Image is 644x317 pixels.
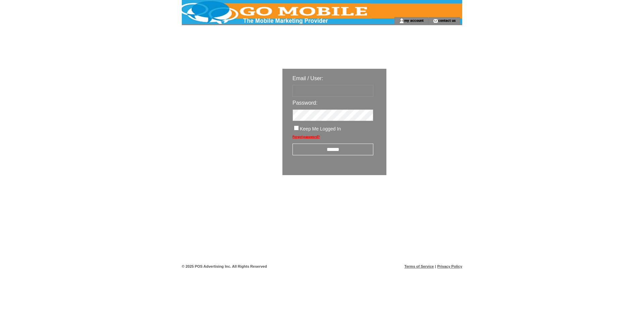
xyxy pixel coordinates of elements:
img: transparent.png [406,192,439,200]
span: Keep Me Logged In [300,126,341,131]
a: Terms of Service [405,264,434,268]
img: contact_us_icon.gif [433,18,438,23]
img: account_icon.gif [399,18,404,23]
span: © 2025 POS Advertising Inc. All Rights Reserved [182,264,267,268]
span: Email / User: [292,75,323,81]
a: my account [404,18,424,22]
a: Privacy Policy [437,264,462,268]
a: contact us [438,18,456,22]
span: Password: [292,100,318,106]
a: Forgot password? [292,135,320,139]
span: | [435,264,436,268]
